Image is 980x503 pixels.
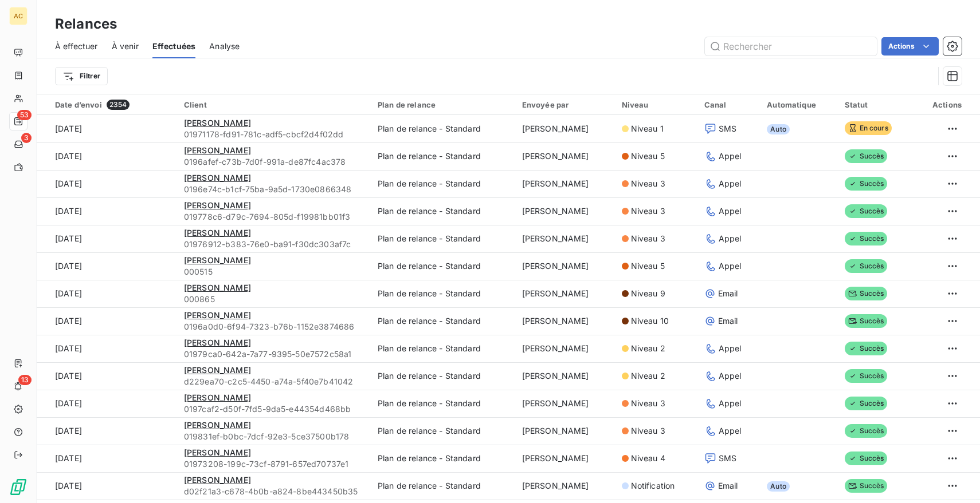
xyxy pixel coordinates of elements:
span: Niveau 2 [631,370,665,382]
td: [DATE] [37,445,177,472]
span: d02f21a3-c678-4b0b-a824-8be443450b35 [184,486,364,497]
img: Logo LeanPay [9,478,28,496]
td: Plan de relance - Standard [371,417,515,445]
span: Niveau 3 [631,205,665,217]
span: 0196e74c-b1cf-75ba-9a5d-1730e0866348 [184,184,364,195]
td: Plan de relance - Standard [371,362,515,390]
div: Statut [845,100,906,109]
span: 0197caf2-d50f-7fd5-9da5-e44354d468bb [184,403,364,415]
span: Client [184,100,207,109]
span: [PERSON_NAME] [184,200,251,210]
span: [PERSON_NAME] [184,365,251,375]
td: [PERSON_NAME] [515,252,615,280]
button: Filtrer [55,67,108,85]
td: [DATE] [37,252,177,280]
td: [PERSON_NAME] [515,445,615,472]
td: [PERSON_NAME] [515,335,615,362]
span: Appel [719,398,742,409]
td: Plan de relance - Standard [371,142,515,170]
span: 0196afef-c73b-7d0f-991a-de87fc4ac378 [184,156,364,168]
td: [DATE] [37,170,177,197]
span: 01976912-b383-76e0-ba91-f30dc303af7c [184,239,364,250]
div: Plan de relance [378,100,508,109]
td: Plan de relance - Standard [371,197,515,225]
div: Actions [920,100,962,109]
span: [PERSON_NAME] [184,338,251,347]
span: Appel [719,150,742,162]
span: Niveau 5 [631,150,665,162]
td: Plan de relance - Standard [371,445,515,472]
span: Niveau 9 [631,288,665,299]
span: [PERSON_NAME] [184,447,251,457]
span: 000515 [184,266,364,278]
td: Plan de relance - Standard [371,390,515,417]
div: Envoyée par [522,100,608,109]
span: [PERSON_NAME] [184,255,251,265]
td: [DATE] [37,142,177,170]
td: [DATE] [37,225,177,252]
span: Succès [845,369,888,383]
td: [PERSON_NAME] [515,280,615,307]
span: Appel [719,205,742,217]
span: Succès [845,342,888,355]
span: [PERSON_NAME] [184,228,251,237]
span: Succès [845,232,888,245]
span: Auto [767,481,790,492]
span: [PERSON_NAME] [184,145,251,155]
span: 01973208-199c-73cf-8791-657ed70737e1 [184,458,364,470]
td: Plan de relance - Standard [371,170,515,197]
span: d229ea70-c2c5-4450-a74a-5f40e7b41042 [184,376,364,387]
span: Succès [845,479,888,493]
td: Plan de relance - Standard [371,252,515,280]
span: Succès [845,259,888,273]
span: [PERSON_NAME] [184,475,251,485]
span: Appel [719,260,742,272]
span: Succès [845,177,888,191]
td: [DATE] [37,417,177,445]
span: 53 [17,110,32,120]
span: 01979ca0-642a-7a77-9395-50e7572c58a1 [184,348,364,360]
span: Auto [767,124,790,134]
span: 01971178-fd91-781c-adf5-cbcf2d4f02dd [184,129,364,140]
td: [DATE] [37,307,177,335]
span: En cours [845,121,892,135]
span: [PERSON_NAME] [184,118,251,128]
span: [PERSON_NAME] [184,420,251,430]
span: [PERSON_NAME] [184,393,251,402]
td: Plan de relance - Standard [371,115,515,142]
span: Succès [845,314,888,328]
h3: Relances [55,14,117,34]
span: Niveau 1 [631,123,664,134]
span: Niveau 3 [631,178,665,189]
span: Niveau 5 [631,260,665,272]
div: Date d’envoi [55,100,170,110]
span: Appel [719,343,742,354]
span: Effectuées [152,41,196,52]
td: [DATE] [37,390,177,417]
span: SMS [719,453,736,464]
td: [DATE] [37,335,177,362]
td: [PERSON_NAME] [515,472,615,500]
td: [DATE] [37,280,177,307]
td: [DATE] [37,197,177,225]
span: Appel [719,233,742,244]
td: [DATE] [37,362,177,390]
td: [DATE] [37,115,177,142]
button: Actions [881,37,939,56]
td: [DATE] [37,472,177,500]
span: Niveau 4 [631,453,665,464]
span: Succès [845,287,888,300]
span: Email [718,315,738,327]
span: 2354 [107,100,130,110]
td: [PERSON_NAME] [515,115,615,142]
span: Appel [719,425,742,437]
td: [PERSON_NAME] [515,142,615,170]
span: 3 [21,133,32,143]
span: 019778c6-d79c-7694-805d-f19981bb01f3 [184,211,364,223]
span: Succès [845,149,888,163]
td: [PERSON_NAME] [515,307,615,335]
span: Niveau 3 [631,233,665,244]
div: Niveau [622,100,691,109]
span: 019831ef-b0bc-7dcf-92e3-5ce37500b178 [184,431,364,442]
span: [PERSON_NAME] [184,283,251,292]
